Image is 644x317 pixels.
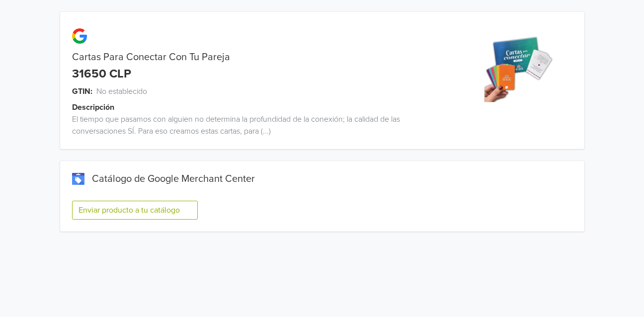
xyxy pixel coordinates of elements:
div: 31650 CLP [72,67,131,81]
img: product_image [481,32,556,107]
div: Descripción [72,101,465,113]
span: No establecido [96,85,147,97]
div: Cartas Para Conectar Con Tu Pareja [60,51,453,63]
div: Catálogo de Google Merchant Center [72,173,572,185]
span: GTIN: [72,85,92,97]
button: Enviar producto a tu catálogo [72,201,198,220]
div: El tiempo que pasamos con alguien no determina la profundidad de la conexión; la calidad de las c... [60,113,453,137]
